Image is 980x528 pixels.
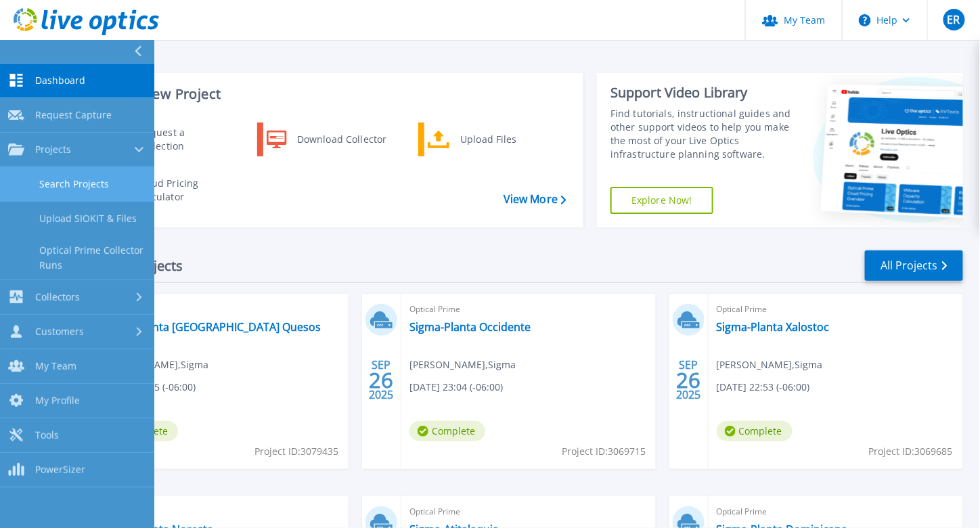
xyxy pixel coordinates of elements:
a: Sigma-Planta [GEOGRAPHIC_DATA] Quesos [102,320,321,334]
div: Find tutorials, instructional guides and other support videos to help you make the most of your L... [610,107,793,161]
span: Optical Prime [102,504,340,519]
a: Request a Collection [95,123,234,156]
a: Explore Now! [610,187,713,214]
span: Tools [35,429,59,441]
span: Dashboard [35,74,85,87]
div: Support Video Library [610,84,793,102]
span: 26 [369,374,393,386]
span: My Profile [35,395,80,407]
span: Complete [409,421,485,441]
span: Projects [35,144,71,156]
span: Complete [717,421,793,441]
span: Optical Prime [409,504,648,519]
div: SEP 2025 [675,355,701,405]
span: Request Capture [35,109,112,121]
span: Project ID: 3069715 [562,444,646,459]
div: Upload Files [453,126,554,153]
span: 26 [676,374,700,386]
span: Collectors [35,291,80,303]
span: [DATE] 23:04 (-06:00) [409,380,503,395]
a: View More [504,193,566,206]
span: My Team [35,360,76,372]
span: Project ID: 3069685 [869,444,953,459]
span: Optical Prime [409,302,648,317]
span: Project ID: 3079435 [254,444,338,459]
span: [PERSON_NAME] , Sigma [717,357,823,372]
a: Download Collector [257,123,396,156]
span: [PERSON_NAME] , Sigma [409,357,516,372]
span: ER [948,14,960,25]
div: SEP 2025 [368,355,394,405]
span: Optical Prime [102,302,340,317]
span: Optical Prime [717,504,955,519]
a: All Projects [865,250,963,281]
a: Upload Files [418,123,557,156]
div: Request a Collection [132,126,231,153]
a: Cloud Pricing Calculator [95,173,234,207]
span: [PERSON_NAME] , Sigma [102,357,208,372]
div: Download Collector [290,126,393,153]
span: Customers [35,326,84,338]
a: Sigma-Planta Xalostoc [717,320,830,334]
span: [DATE] 22:53 (-06:00) [717,380,810,395]
div: Cloud Pricing Calculator [131,177,231,204]
span: Optical Prime [717,302,955,317]
h3: Start a New Project [96,87,566,102]
a: Sigma-Planta Occidente [409,320,531,334]
span: PowerSizer [35,464,85,476]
